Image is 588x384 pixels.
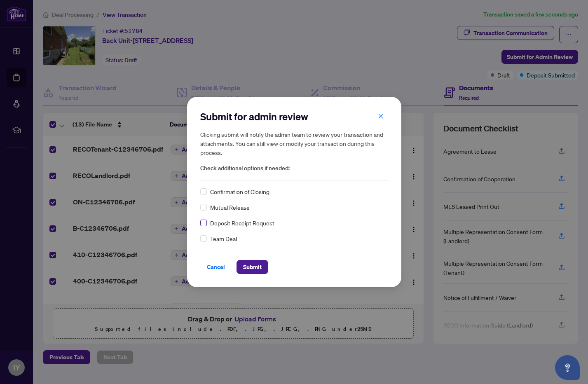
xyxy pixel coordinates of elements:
[555,355,580,380] button: Open asap
[210,187,269,196] span: Confirmation of Closing
[237,260,268,274] button: Submit
[200,260,232,274] button: Cancel
[378,113,384,119] span: close
[210,203,250,212] span: Mutual Release
[210,234,237,243] span: Team Deal
[200,110,388,123] h2: Submit for admin review
[200,130,388,157] h5: Clicking submit will notify the admin team to review your transaction and attachments. You can st...
[207,260,225,274] span: Cancel
[243,260,262,274] span: Submit
[200,164,388,173] span: Check additional options if needed:
[210,218,274,227] span: Deposit Receipt Request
